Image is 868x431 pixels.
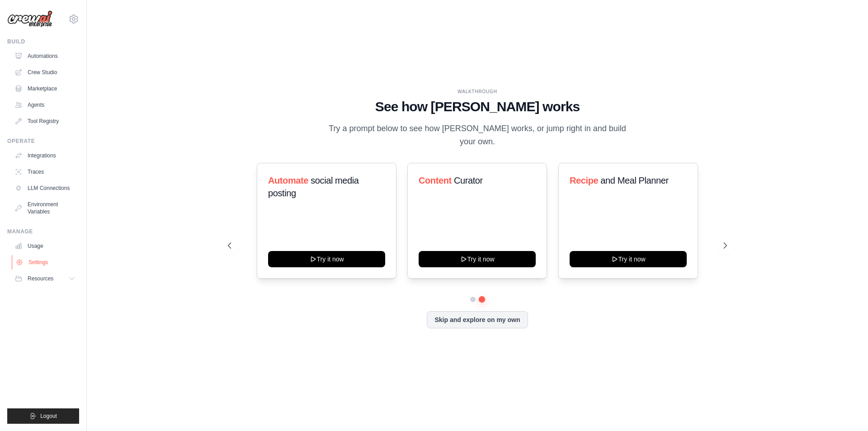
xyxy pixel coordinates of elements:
span: Automate [268,175,308,185]
a: Settings [12,255,80,270]
span: Recipe [570,175,598,185]
div: Manage [7,228,79,235]
button: Resources [11,271,79,286]
a: LLM Connections [11,181,79,195]
span: Resources [28,275,53,282]
a: Crew Studio [11,65,79,80]
span: and Meal Planner [600,175,668,185]
a: Tool Registry [11,114,79,128]
a: Automations [11,49,79,63]
a: Agents [11,98,79,112]
button: Try it now [419,251,536,267]
span: Logout [40,412,57,420]
button: Try it now [268,251,385,267]
a: Environment Variables [11,197,79,219]
div: WALKTHROUGH [228,88,727,95]
span: Curator [454,175,483,185]
span: social media posting [268,175,359,198]
button: Logout [7,408,79,424]
h1: See how [PERSON_NAME] works [228,99,727,115]
a: Traces [11,165,79,179]
iframe: Chat Widget [823,388,868,431]
button: Try it now [570,251,687,267]
div: Build [7,38,79,45]
button: Skip and explore on my own [427,311,528,328]
img: Logo [7,10,52,28]
a: Marketplace [11,81,79,96]
div: Operate [7,137,79,145]
p: Try a prompt below to see how [PERSON_NAME] works, or jump right in and build your own. [325,122,629,149]
a: Usage [11,239,79,253]
a: Integrations [11,148,79,163]
span: Content [419,175,452,185]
